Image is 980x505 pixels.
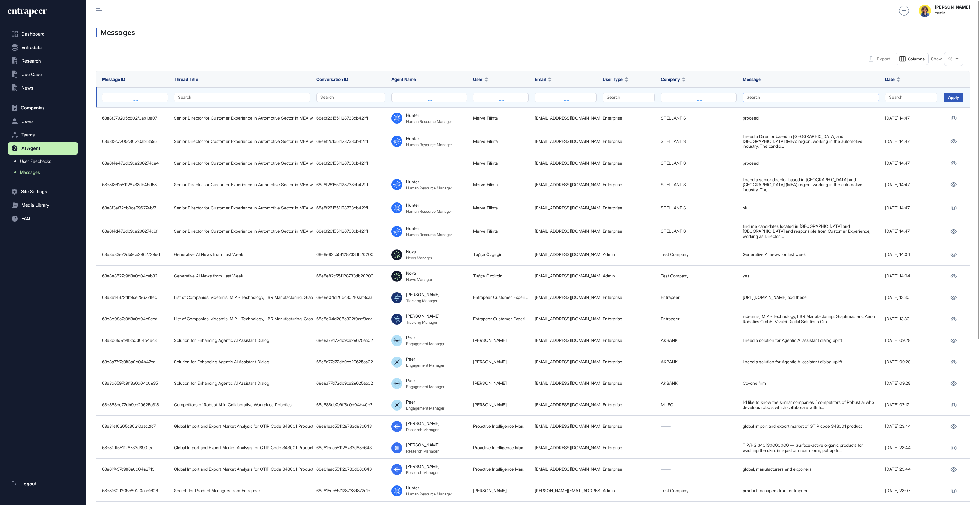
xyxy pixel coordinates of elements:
div: [PERSON_NAME] [406,421,439,426]
div: Admin [603,488,655,493]
div: News Manager [406,277,432,282]
div: ok [743,205,879,210]
div: proceed [743,161,879,166]
div: Enterprise [603,359,655,364]
div: [DATE] 14:47 [885,139,937,144]
a: Test Company [661,273,688,278]
div: 68e8a77d72db9ce29625aa02 [316,381,385,386]
div: 68e8f261551128733db421f1 [316,161,385,166]
div: I need a senior director based in [GEOGRAPHIC_DATA] and [GEOGRAPHIC_DATA] (MEA) region, working i... [743,177,879,192]
span: Teams [21,132,35,137]
div: Nova [406,270,416,276]
span: Show [931,56,942,61]
div: [EMAIL_ADDRESS][DOMAIN_NAME] [535,338,597,343]
div: I need a Director based in [GEOGRAPHIC_DATA] and [GEOGRAPHIC_DATA] (MEA) region, working in the a... [743,134,879,149]
div: Hunter [406,202,419,208]
a: User Feedbacks [11,156,78,167]
a: [PERSON_NAME] [473,338,507,343]
div: 68e888de72db9ce29625a318 [102,402,168,407]
div: Enterprise [603,182,655,187]
div: 68e8f379205c802f0ab13a07 [102,116,168,121]
span: User Feedbacks [20,159,51,164]
button: Site Settings [8,186,78,198]
div: Engagement Manager [406,363,444,368]
div: Nova [406,249,416,254]
a: [PERSON_NAME] [473,488,507,493]
span: Media Library [21,203,49,208]
div: [EMAIL_ADDRESS][DOMAIN_NAME] [535,424,597,429]
div: [EMAIL_ADDRESS][DOMAIN_NAME] [535,402,597,407]
button: Search [174,93,310,102]
div: Senior Director for Customer Experience in Automotive Sector in MEA with 15+ Years Experience [174,229,310,234]
span: FAQ [21,216,30,221]
a: MUFG [661,402,673,407]
div: 68e8f261551128733db421f1 [316,116,385,121]
div: product managers from entrapeer [743,488,879,493]
div: [DATE] 13:30 [885,295,937,300]
div: 68e8e83e72db9ce2962729ed [102,252,168,257]
button: Search [603,93,655,102]
a: Test Company [661,252,688,257]
div: Enterprise [603,161,655,166]
div: [EMAIL_ADDRESS][DOMAIN_NAME] [535,274,597,278]
div: Hunter [406,179,419,184]
span: Site Settings [21,189,47,194]
div: I need a solution for Agentic AI assistant dialog uplift [743,338,879,343]
div: [EMAIL_ADDRESS][DOMAIN_NAME] [535,316,597,321]
div: Competitors of Robust AI in Collaborative Workplace Robotics [174,402,310,407]
div: [DATE] 23:44 [885,424,937,429]
a: Tuğçe Özgirgin [473,273,503,278]
div: [DATE] 14:04 [885,252,937,257]
button: Company [661,76,685,82]
button: Export [865,53,893,65]
div: [DATE] 23:44 [885,467,937,472]
div: 68e8b6fd7c9ff8a0d04b4ec8 [102,338,168,343]
div: Senior Director for Customer Experience in Automotive Sector in MEA with 15+ Years Experience [174,139,310,144]
span: User [473,76,482,82]
button: Email [535,76,552,82]
div: Enterprise [603,295,655,300]
div: Solution for Enhancing Agentic AI Assistant Dialog [174,381,310,386]
a: AKBANK [661,359,678,364]
a: STELLANTIS [661,182,686,187]
a: AKBANK [661,338,678,343]
div: [DATE] 09:28 [885,338,937,343]
div: 68e8a77d72db9ce29625aa02 [316,338,385,343]
div: 68e8e82c551128733db20200 [316,252,385,257]
div: global, manufacturers and exporters [743,467,879,472]
span: Company [661,76,680,82]
div: Engagement Manager [406,406,444,411]
div: [DATE] 23:44 [885,445,937,450]
div: Human Resource Manager [406,119,452,124]
div: proceed [743,116,879,121]
a: Tuğçe Özgirgin [473,252,503,257]
div: [DATE] 14:47 [885,161,937,166]
div: Generative AI News from Last Week [174,252,310,257]
div: 68e81ef0205c802f0aac2fc7 [102,424,168,429]
div: 68e8160d205c802f0aac1606 [102,488,168,493]
div: Senior Director for Customer Experience in Automotive Sector in MEA with 15+ Years Experience [174,182,310,187]
div: 68e8f4e472db9ce296274ce4 [102,161,168,166]
div: 68e8e8527c9ff8a0d04cab82 [102,274,168,278]
div: [EMAIL_ADDRESS][DOMAIN_NAME] [535,381,597,386]
a: STELLANTIS [661,139,686,144]
div: 68e8e14372db9ce296271fec [102,295,168,300]
button: Media Library [8,199,78,211]
span: User Type [603,76,623,82]
div: [DATE] 09:28 [885,381,937,386]
a: Proactive Intelligence Manager Proactive Manager [473,466,569,472]
a: [PERSON_NAME] [473,359,507,364]
a: Proactive Intelligence Manager Proactive Manager [473,445,569,450]
div: [EMAIL_ADDRESS][DOMAIN_NAME] [535,116,597,121]
div: Admin [603,274,655,278]
div: Generative AI news for last week [743,252,879,257]
div: [PERSON_NAME] [406,464,439,469]
span: Thread Title [174,77,198,82]
span: Companies [21,105,45,110]
div: 68e81eac551128733d88d643 [316,445,385,450]
span: Messages [20,170,40,175]
a: STELLANTIS [661,115,686,121]
div: 68e8a77f7c9ff8a0d04b47ea [102,359,168,364]
div: Solution for Enhancing Agentic AI Assistant Dialog [174,338,310,343]
div: 68e8a77d72db9ce29625aa02 [316,359,385,364]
